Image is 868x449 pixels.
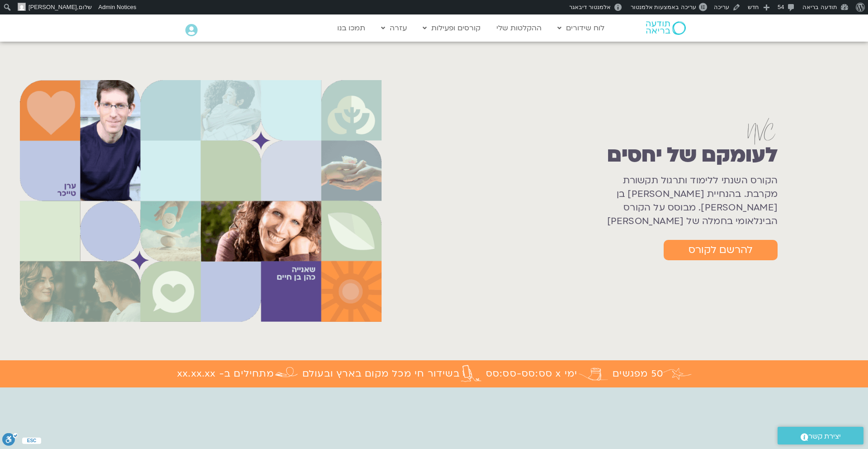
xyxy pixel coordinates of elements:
[302,367,460,381] h1: בשידור חי מכל מקום בארץ ובעולם
[664,240,778,260] a: להרשם לקורס
[492,19,546,37] a: ההקלטות שלי
[605,174,778,228] h1: הקורס השנתי ללימוד ותרגול תקשורת מקרבת. בהנחיית [PERSON_NAME] בן [PERSON_NAME]. מבוסס על הקורס הב...
[613,367,663,381] h1: 50 מפגשים
[177,367,274,381] h1: מתחילים ב- xx.xx.xx
[418,19,485,37] a: קורסים ופעילות
[377,19,411,37] a: עזרה
[808,430,841,443] span: יצירת קשר
[631,4,696,10] span: עריכה באמצעות אלמנטור
[778,427,863,444] a: יצירת קשר
[689,244,753,256] span: להרשם לקורס
[28,4,77,10] span: [PERSON_NAME]
[646,21,686,35] img: תודעה בריאה
[486,367,577,381] h1: ימי x סס:סס-סס:סס
[607,143,778,167] h1: לעומקם של יחסים
[333,19,370,37] a: תמכו בנו
[553,19,609,37] a: לוח שידורים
